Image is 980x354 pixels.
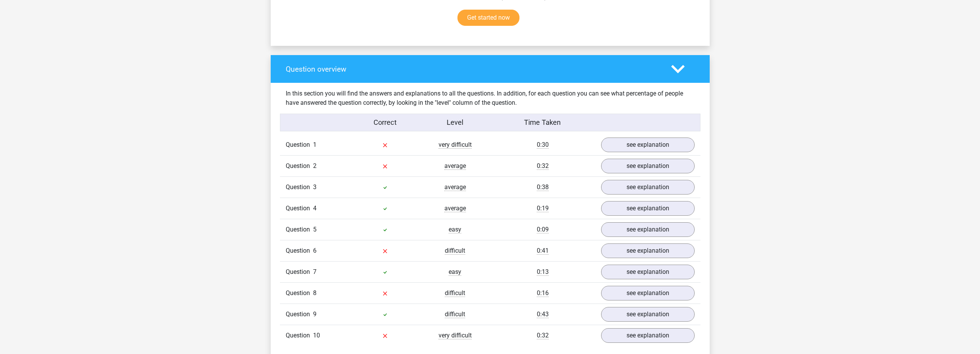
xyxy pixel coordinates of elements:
span: 4 [313,205,317,212]
span: Question [286,289,313,298]
span: 0:38 [537,183,549,191]
span: very difficult [439,332,472,339]
a: see explanation [601,286,695,300]
span: Question [286,267,313,277]
span: Question [286,331,313,340]
span: 2 [313,162,317,169]
span: average [444,162,466,170]
span: 7 [313,268,317,275]
a: see explanation [601,180,695,195]
a: see explanation [601,265,695,279]
a: see explanation [601,201,695,216]
span: Question [286,140,313,149]
span: 8 [313,289,317,297]
span: very difficult [439,141,472,149]
span: 0:43 [537,310,549,318]
span: easy [449,268,461,276]
span: Question [286,204,313,213]
div: Level [420,117,490,128]
span: 3 [313,183,317,191]
span: 0:16 [537,289,549,297]
span: Question [286,183,313,192]
span: difficult [445,289,465,297]
span: 6 [313,247,317,254]
h4: Question overview [286,65,660,74]
span: Question [286,161,313,171]
span: Question [286,246,313,255]
span: 0:19 [537,205,549,212]
span: Question [286,225,313,234]
div: Time Taken [490,117,595,128]
div: In this section you will find the answers and explanations to all the questions. In addition, for... [280,89,700,107]
span: average [444,183,466,191]
span: difficult [445,310,465,318]
span: 0:30 [537,141,549,149]
span: 0:09 [537,226,549,233]
span: 9 [313,310,317,318]
span: Question [286,310,313,319]
span: difficult [445,247,465,255]
div: Correct [350,117,420,128]
span: 0:13 [537,268,549,276]
span: 0:32 [537,162,549,170]
a: see explanation [601,243,695,258]
a: Get started now [457,10,519,26]
span: 0:41 [537,247,549,255]
a: see explanation [601,328,695,343]
a: see explanation [601,138,695,152]
span: 0:32 [537,332,549,339]
span: average [444,205,466,212]
span: 5 [313,226,317,233]
span: 10 [313,332,320,339]
span: 1 [313,141,317,148]
a: see explanation [601,159,695,173]
a: see explanation [601,222,695,237]
span: easy [449,226,461,233]
a: see explanation [601,307,695,322]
